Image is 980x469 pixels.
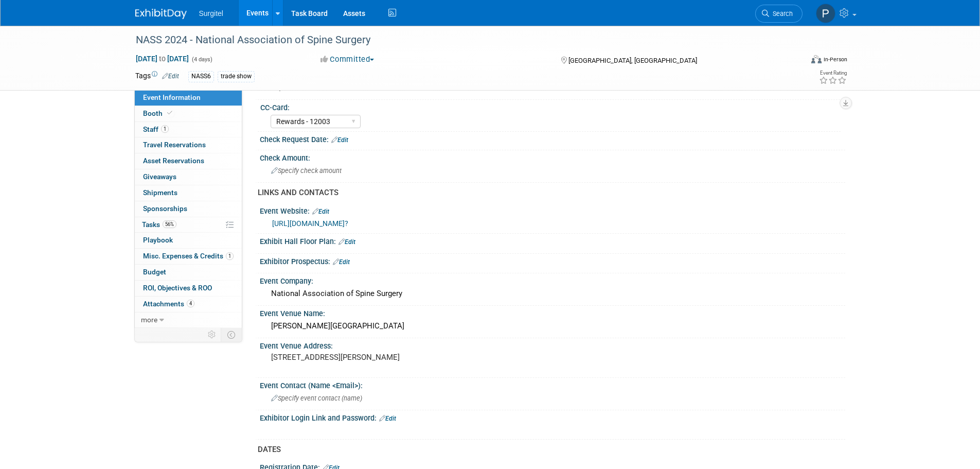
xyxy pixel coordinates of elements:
[135,265,242,280] a: Budget
[271,353,492,362] pre: [STREET_ADDRESS][PERSON_NAME]
[260,132,845,145] div: Check Request Date:
[143,125,169,133] span: Staff
[338,238,355,246] a: Edit
[260,203,845,217] div: Event Website:
[221,328,242,341] td: Toggle Event Tabs
[143,141,206,149] span: Travel Reservations
[135,281,242,296] a: ROI, Objectives & ROO
[819,71,847,76] div: Event Rating
[226,252,234,260] span: 1
[755,5,803,23] a: Search
[271,167,342,175] span: Specify check amount
[162,73,179,80] a: Edit
[811,55,822,63] img: Format-Inperson.png
[143,236,173,244] span: Playbook
[135,217,242,233] a: Tasks56%
[132,31,787,49] div: NASS 2024 - National Association of Spine Surgery
[143,300,194,308] span: Attachments
[135,90,242,106] a: Event Information
[317,54,378,65] button: Committed
[272,219,348,228] a: [URL][DOMAIN_NAME]?
[203,328,221,341] td: Personalize Event Tab Strip
[260,150,845,163] div: Check Amount:
[187,300,194,307] span: 4
[268,318,838,334] div: [PERSON_NAME][GEOGRAPHIC_DATA]
[260,100,841,113] div: CC-Card:
[135,312,242,328] a: more
[135,71,179,82] td: Tags
[260,234,845,247] div: Exhibit Hall Floor Plan:
[143,188,177,197] span: Shipments
[143,109,174,117] span: Booth
[135,201,242,217] a: Sponsorships
[161,125,169,133] span: 1
[135,122,242,137] a: Staff1
[143,268,166,276] span: Budget
[142,220,176,229] span: Tasks
[258,187,838,198] div: LINKS AND CONTACTS
[260,254,845,267] div: Exhibitor Prospectus:
[218,71,255,82] div: trade show
[260,273,845,286] div: Event Company:
[769,10,793,18] span: Search
[260,378,845,391] div: Event Contact (Name <Email>):
[135,233,242,248] a: Playbook
[143,157,204,165] span: Asset Reservations
[135,9,187,19] img: ExhibitDay
[143,204,187,213] span: Sponsorships
[379,415,396,422] a: Edit
[157,55,167,63] span: to
[167,110,172,116] i: Booth reservation complete
[163,220,176,228] span: 56%
[188,71,214,82] div: NASS6
[191,56,212,63] span: (4 days)
[268,286,838,302] div: National Association of Spine Surgery
[135,106,242,121] a: Booth
[135,297,242,312] a: Attachments4
[143,172,176,181] span: Giveaways
[823,56,847,63] div: In-Person
[258,444,838,455] div: DATES
[360,394,362,402] email: )
[742,54,848,69] div: Event Format
[135,137,242,153] a: Travel Reservations
[141,316,157,324] span: more
[260,338,845,351] div: Event Venue Address:
[143,252,234,260] span: Misc. Expenses & Credits
[331,136,348,144] a: Edit
[143,93,201,101] span: Event Information
[135,249,242,264] a: Misc. Expenses & Credits1
[271,394,362,402] span: Specify event contact (name
[333,258,350,266] a: Edit
[135,169,242,185] a: Giveaways
[260,410,845,424] div: Exhibitor Login Link and Password:
[135,185,242,201] a: Shipments
[143,284,212,292] span: ROI, Objectives & ROO
[568,57,697,64] span: [GEOGRAPHIC_DATA], [GEOGRAPHIC_DATA]
[199,9,223,18] span: Surgitel
[135,153,242,169] a: Asset Reservations
[816,4,835,23] img: Paul Wisniewski
[312,208,329,215] a: Edit
[135,54,189,63] span: [DATE] [DATE]
[260,306,845,319] div: Event Venue Name:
